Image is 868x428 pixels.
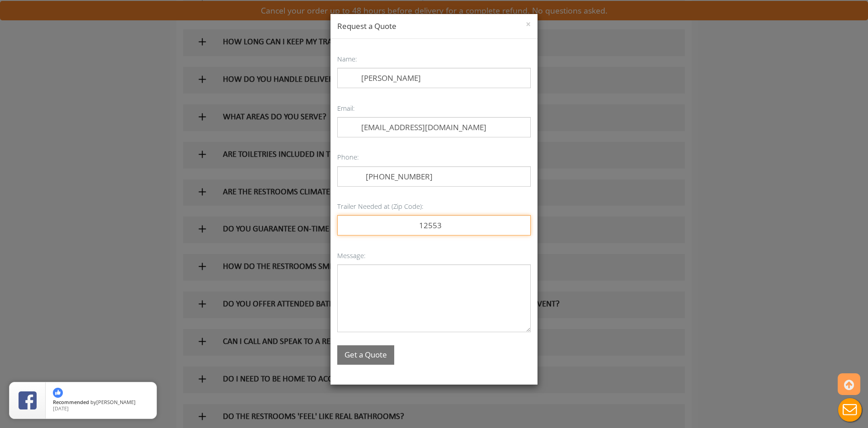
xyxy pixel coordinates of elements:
span: [DATE] [53,405,69,412]
button: Live Chat [832,392,868,428]
button: × [526,20,531,29]
label: Trailer Needed at (Zip Code): [337,200,424,213]
label: Name: [337,52,357,66]
label: Phone: [337,151,359,164]
img: Review Rating [19,391,37,409]
span: [PERSON_NAME] [96,399,136,405]
button: Get a Quote [337,345,394,365]
img: thumbs up icon [53,388,63,398]
h4: Request a Quote [337,21,531,32]
span: Recommended [53,399,89,405]
span: by [53,400,149,406]
label: Email: [337,102,355,115]
form: Contact form [330,39,538,385]
label: Message: [337,249,366,262]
